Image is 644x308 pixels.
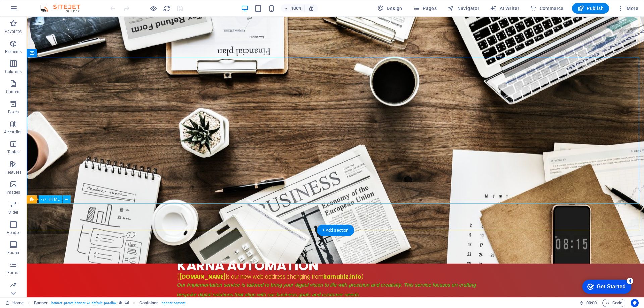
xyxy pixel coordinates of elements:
[572,3,609,14] button: Publish
[6,89,21,95] p: Content
[39,4,89,12] img: Editor Logo
[8,109,19,115] p: Boxes
[530,5,564,12] span: Commerce
[527,3,567,14] button: Commerce
[5,299,24,307] a: Click to cancel selection. Double-click to open Pages
[139,299,158,307] span: Click to select. Double-click to edit
[163,4,171,12] button: reload
[591,300,592,305] span: :
[7,230,20,235] p: Header
[413,5,437,12] span: Pages
[5,3,54,17] div: Get Started 4 items remaining, 20% complete
[377,5,402,12] span: Design
[7,190,20,195] p: Images
[5,49,22,54] p: Elements
[4,129,23,135] p: Accordion
[490,5,519,12] span: AI Writer
[20,7,49,13] div: Get Started
[7,149,19,155] p: Tables
[579,299,597,307] h6: Session time
[447,5,479,12] span: Navigator
[577,5,604,12] span: Publish
[614,3,641,14] button: More
[5,29,22,34] p: Favorites
[125,301,129,305] i: This element contains a background
[149,4,157,12] button: Click here to leave preview mode and continue editing
[617,5,638,12] span: More
[281,4,305,12] button: 100%
[375,3,405,14] button: Design
[605,299,622,307] span: Code
[631,299,639,307] button: Usercentrics
[317,225,354,236] div: + Add section
[90,1,93,7] a: ×
[7,250,19,255] p: Footer
[445,3,482,14] button: Navigator
[34,299,48,307] span: Click to select. Double-click to edit
[9,140,93,155] p: Click on any category and click next.
[9,9,45,14] strong: You can use our
[163,5,171,12] i: Reload page
[90,0,93,8] div: Close tooltip
[161,299,185,307] span: . banner-content
[5,170,21,175] p: Features
[308,5,314,11] i: On resize automatically adjust zoom level to fit chosen device.
[7,270,19,275] p: Forms
[50,299,116,307] span: . banner .preset-banner-v3-default .parallax
[73,157,93,167] a: Next
[49,197,60,201] span: HTML
[8,210,19,215] p: Slider
[5,69,22,74] p: Columns
[291,4,302,12] h6: 100%
[9,8,93,38] p: to massively accelerate your website creation process. ​
[50,1,56,8] div: 4
[602,299,625,307] button: Code
[375,3,405,14] div: Design (Ctrl+Alt+Y)
[487,3,522,14] button: AI Writer
[119,301,122,305] i: This element is a customizable preset
[586,299,597,307] span: 00 00
[411,3,439,14] button: Pages
[34,299,185,307] nav: breadcrumb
